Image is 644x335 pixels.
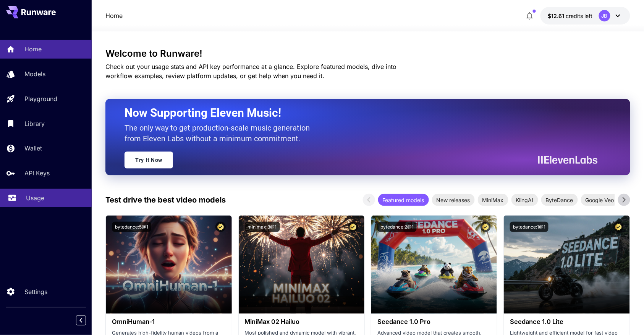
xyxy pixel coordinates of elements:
[245,318,358,325] h3: MiniMax 02 Hailuo
[112,318,225,325] h3: OmniHuman‑1
[24,287,47,296] p: Settings
[541,194,578,206] div: ByteDance
[112,222,151,232] button: bytedance:5@1
[581,196,619,204] span: Google Veo
[105,11,123,20] a: Home
[541,196,578,204] span: ByteDance
[26,193,44,203] p: Usage
[540,7,630,25] button: $12.60948JB
[239,216,364,314] img: alt
[511,194,538,206] div: KlingAI
[24,144,42,153] p: Wallet
[371,216,497,314] img: alt
[82,314,92,327] div: Collapse sidebar
[24,119,45,128] p: Library
[504,216,629,314] img: alt
[378,194,429,206] div: Featured models
[566,13,593,19] span: credits left
[478,196,508,204] span: MiniMax
[125,152,173,168] a: Try It Now
[378,196,429,204] span: Featured models
[548,13,566,19] span: $12.61
[125,123,316,144] p: The only way to get production-scale music generation from Eleven Labs without a minimum commitment.
[24,94,57,103] p: Playground
[510,222,549,232] button: bytedance:1@1
[548,12,593,20] div: $12.60948
[105,63,396,80] span: Check out your usage stats and API key performance at a glance. Explore featured models, dive int...
[215,222,226,232] button: Certified Model – Vetted for best performance and includes a commercial license.
[24,168,50,178] p: API Keys
[348,222,358,232] button: Certified Model – Vetted for best performance and includes a commercial license.
[432,194,475,206] div: New releases
[105,11,123,20] nav: breadcrumb
[105,48,630,59] h3: Welcome to Runware!
[76,315,86,325] button: Collapse sidebar
[481,222,491,232] button: Certified Model – Vetted for best performance and includes a commercial license.
[377,318,491,325] h3: Seedance 1.0 Pro
[478,194,508,206] div: MiniMax
[24,69,45,78] p: Models
[581,194,619,206] div: Google Veo
[599,10,610,21] div: JB
[125,106,592,120] h2: Now Supporting Eleven Music!
[613,222,624,232] button: Certified Model – Vetted for best performance and includes a commercial license.
[245,222,280,232] button: minimax:3@1
[510,318,623,325] h3: Seedance 1.0 Lite
[511,196,538,204] span: KlingAI
[24,44,42,54] p: Home
[377,222,417,232] button: bytedance:2@1
[106,216,231,314] img: alt
[105,194,226,206] p: Test drive the best video models
[432,196,475,204] span: New releases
